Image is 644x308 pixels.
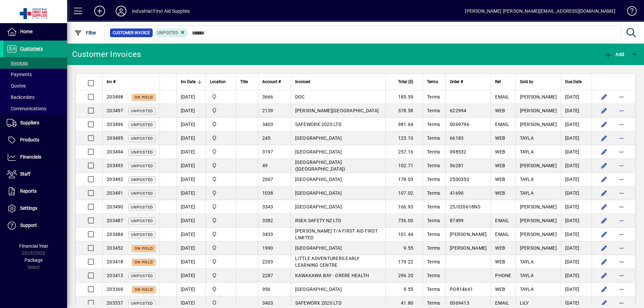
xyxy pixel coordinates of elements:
td: [DATE] [176,159,206,173]
span: [PERSON_NAME] [520,232,557,237]
td: [DATE] [561,255,592,269]
span: INDUSTRIAL FIRST AID SUPPLIES LTD [210,217,232,224]
button: Filter [72,27,98,39]
span: INDUSTRIAL FIRST AID SUPPLIES LTD [210,134,232,142]
a: Reports [3,183,67,200]
span: Unposted [131,178,153,182]
span: 203490 [107,204,123,209]
td: [DATE] [561,90,592,104]
span: 203494 [107,149,123,155]
td: [DATE] [176,269,206,283]
span: 203452 [107,245,123,251]
span: Invoices [7,60,28,66]
button: More options [616,105,627,116]
a: Payments [3,69,67,80]
span: EMAIL [495,218,509,223]
span: INDUSTRIAL FIRST AID SUPPLIES LTD [210,203,232,210]
span: WEB [495,259,505,264]
button: More options [616,119,627,130]
div: Ref [495,78,511,85]
span: Terms [427,149,440,155]
td: [DATE] [561,228,592,241]
span: 49 [262,163,268,168]
span: TAYLA [520,287,534,292]
button: More options [616,270,627,281]
span: Terms [427,300,440,306]
span: [PERSON_NAME] [520,108,557,113]
td: [DATE] [561,118,592,131]
span: LITTLE ADVENTURERS EARLY LEARNING CENTRE [295,256,360,268]
td: [DATE] [561,145,592,159]
span: [GEOGRAPHIC_DATA] [295,135,342,141]
span: EMAIL [495,122,509,127]
span: 3343 [262,204,273,209]
button: More options [616,201,627,212]
td: 178.03 [385,173,423,186]
span: Financial Year [19,243,48,249]
span: Ref [495,78,501,85]
td: 296.20 [385,269,423,283]
span: Inv # [107,78,115,85]
span: 203484 [107,232,123,237]
td: 179.22 [385,255,423,269]
span: Location [210,78,226,85]
span: Unposted [131,219,153,223]
span: 203497 [107,108,123,113]
span: Terms [427,204,440,209]
span: 3403 [262,300,273,306]
span: Inv Date [181,78,196,85]
div: Title [240,78,254,85]
span: 098532 [450,149,467,155]
span: WEB [495,149,505,155]
span: 2287 [262,273,273,278]
span: Terms [427,190,440,196]
span: 245 [262,135,271,141]
span: [GEOGRAPHIC_DATA] [295,177,342,182]
span: 3666 [262,94,273,100]
span: TAYLA [520,149,534,155]
span: [PERSON_NAME][GEOGRAPHIC_DATA] [295,108,379,113]
span: Unposted [131,164,153,168]
span: WEB [495,190,505,196]
td: [DATE] [176,131,206,145]
div: Inv # [107,78,156,85]
span: 2139 [262,108,273,113]
span: Home [20,29,33,34]
button: More options [616,215,627,226]
button: More options [616,160,627,171]
button: Add [602,48,626,60]
span: Quotes [7,83,26,88]
td: [DATE] [176,145,206,159]
a: Backorders [3,91,67,103]
span: INDUSTRIAL FIRST AID SUPPLIES LTD [210,231,232,238]
button: More options [616,284,627,295]
span: Filter [74,30,97,36]
span: 203413 [107,273,123,278]
span: Sold by [520,78,533,85]
span: 203337 [107,300,123,306]
span: Unposted [131,274,153,278]
a: Staff [3,166,67,183]
span: 203495 [107,135,123,141]
span: EMAIL [495,300,509,306]
span: WEB [495,177,505,182]
span: 622994 [450,108,467,113]
span: 1990 [262,245,273,251]
td: 107.02 [385,186,423,200]
span: Due Date [565,78,582,85]
span: INDUSTRIAL FIRST AID SUPPLIES LTD [210,244,232,252]
td: [DATE] [561,200,592,214]
span: WEB [495,163,505,168]
button: More options [616,243,627,253]
button: More options [616,91,627,102]
span: Total ($) [398,78,413,85]
td: 166.93 [385,200,423,214]
span: Invoiced [295,78,310,85]
span: TAYLA [520,135,534,141]
span: KAWAKAWA BAY - ORERE HEALTH [295,273,369,278]
span: Communications [7,106,46,111]
span: Backorders [7,95,35,100]
span: EMAIL [495,232,509,237]
span: [GEOGRAPHIC_DATA] [295,245,342,251]
span: 203491 [107,190,123,196]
